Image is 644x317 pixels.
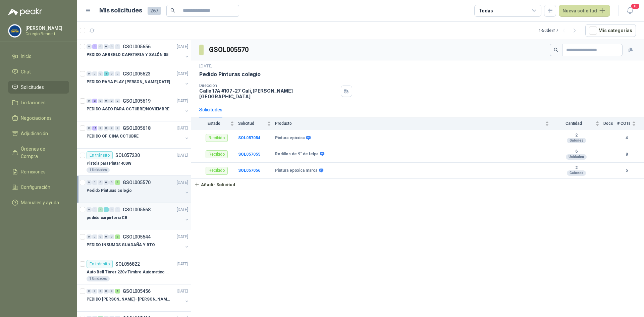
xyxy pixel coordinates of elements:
[92,71,97,76] div: 0
[77,149,191,176] a: En tránsitoSOL057230[DATE] Pistola para Pintar 400W1 Unidades
[567,170,586,176] div: Galones
[109,71,114,76] div: 0
[87,233,190,254] a: 0 0 0 0 0 3 GSOL005544[DATE] PEDIDO INSUMOS GUADAÑA Y BTO
[21,68,31,75] span: Chat
[21,183,50,191] span: Configuración
[87,160,131,167] p: Pistola para Pintar 400W
[104,289,109,294] div: 0
[238,168,260,173] a: SOL057056
[177,234,188,240] p: [DATE]
[553,121,594,126] span: Cantidad
[566,154,587,160] div: Unidades
[479,7,493,14] div: Todas
[98,126,103,130] div: 0
[109,99,114,103] div: 0
[275,152,318,157] b: Rodillos de 9" de felpa
[87,167,110,173] div: 1 Unidades
[177,207,188,213] p: [DATE]
[8,196,69,209] a: Manuales y ayuda
[8,143,69,163] a: Órdenes de Compra
[206,134,228,142] div: Recibido
[87,260,113,268] div: En tránsito
[104,234,109,239] div: 0
[98,44,103,49] div: 0
[123,234,151,239] p: GSOL005544
[92,289,97,294] div: 0
[238,136,260,140] b: SOL057054
[8,165,69,178] a: Remisiones
[104,71,109,76] div: 2
[238,152,260,157] a: SOL057055
[109,207,114,212] div: 0
[92,234,97,239] div: 0
[123,180,151,185] p: GSOL005570
[123,126,151,130] p: GSOL005618
[123,207,151,212] p: GSOL005568
[631,3,640,9] span: 10
[170,8,175,13] span: search
[92,180,97,185] div: 0
[238,121,266,126] span: Solicitud
[115,289,120,294] div: 6
[115,71,120,76] div: 0
[87,242,155,248] p: PEDIDO INSUMOS GUADAÑA Y BTO
[8,24,21,37] img: Company Logo
[87,44,92,49] div: 0
[87,52,168,58] p: PEDIDO ARREGLO CAFETERIA Y SALÓN 05
[87,269,170,275] p: Auto Bell Timer 220v Timbre Automatico Para Colegios, Indust
[123,44,151,49] p: GSOL005656
[553,133,599,138] b: 2
[92,207,97,212] div: 0
[209,45,250,55] h3: GSOL005570
[199,63,213,69] p: [DATE]
[191,179,644,190] a: Añadir Solicitud
[87,287,190,309] a: 0 0 0 0 0 6 GSOL005456[DATE] PEDIDO [PERSON_NAME] - [PERSON_NAME]
[87,188,132,194] p: Pedido Pinturas colegio
[115,180,120,185] div: 3
[624,5,636,17] button: 10
[25,32,67,36] p: Colegio Bennett
[87,79,170,85] p: PEDIDO PARA PLAY [PERSON_NAME][DATE]
[92,44,97,49] div: 2
[87,289,92,294] div: 0
[238,117,275,130] th: Solicitud
[109,289,114,294] div: 0
[87,296,170,303] p: PEDIDO [PERSON_NAME] - [PERSON_NAME]
[98,207,103,212] div: 4
[92,99,97,103] div: 2
[177,179,188,186] p: [DATE]
[617,117,644,130] th: # COTs
[8,50,69,63] a: Inicio
[115,262,140,266] p: SOL056822
[8,65,69,78] a: Chat
[115,153,140,158] p: SOL057230
[21,130,48,137] span: Adjudicación
[87,106,169,112] p: PEDIDO ASEO PARA OCTUBRE/NOVIEMBRE
[109,126,114,130] div: 0
[87,178,190,200] a: 0 0 0 0 0 3 GSOL005570[DATE] Pedido Pinturas colegio
[177,288,188,295] p: [DATE]
[98,289,103,294] div: 0
[21,145,63,160] span: Órdenes de Compra
[21,114,52,122] span: Negociaciones
[617,167,636,174] b: 5
[98,180,103,185] div: 0
[98,71,103,76] div: 0
[553,117,603,130] th: Cantidad
[123,71,151,76] p: GSOL005623
[199,83,338,88] p: Dirección
[206,167,228,175] div: Recibido
[77,257,191,284] a: En tránsitoSOL056822[DATE] Auto Bell Timer 220v Timbre Automatico Para Colegios, Indust1 Unidades
[617,151,636,158] b: 8
[115,99,120,103] div: 0
[92,126,97,130] div: 16
[275,117,553,130] th: Producto
[115,234,120,239] div: 3
[617,121,631,126] span: # COTs
[8,127,69,140] a: Adjudicación
[191,117,238,130] th: Estado
[87,43,190,64] a: 0 2 0 0 0 0 GSOL005656[DATE] PEDIDO ARREGLO CAFETERIA Y SALÓN 05
[98,99,103,103] div: 0
[98,234,103,239] div: 0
